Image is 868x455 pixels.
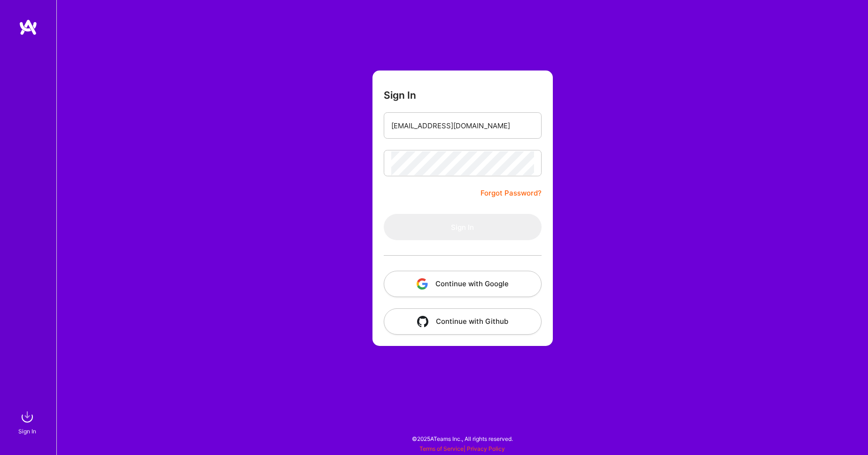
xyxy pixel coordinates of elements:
[19,19,38,36] img: logo
[391,114,534,138] input: Email...
[384,89,416,101] h3: Sign In
[419,445,505,452] span: |
[18,426,36,436] div: Sign In
[417,278,428,290] img: icon
[20,408,37,436] a: sign inSign In
[467,445,505,452] a: Privacy Policy
[18,408,37,426] img: sign in
[419,445,464,452] a: Terms of Service
[417,316,428,327] img: icon
[56,427,868,450] div: © 2025 ATeams Inc., All rights reserved.
[384,308,542,335] button: Continue with Github
[384,271,542,297] button: Continue with Google
[384,214,542,240] button: Sign In
[480,188,542,199] a: Forgot Password?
